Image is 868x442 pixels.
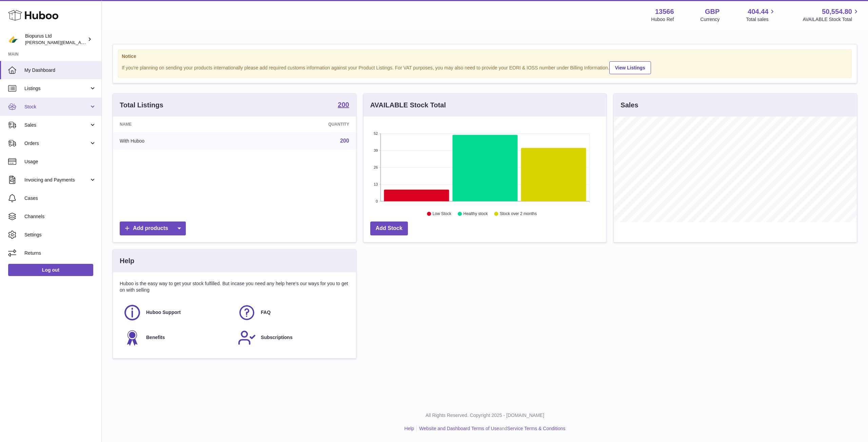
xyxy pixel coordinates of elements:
[238,303,346,322] a: FAQ
[146,309,181,316] span: Huboo Support
[113,117,241,132] th: Name
[123,329,231,347] a: Benefits
[417,425,565,432] li: and
[374,165,378,169] text: 26
[405,426,414,431] a: Help
[8,264,93,276] a: Log out
[24,67,96,73] span: My Dashboard
[24,159,96,165] span: Usage
[655,7,674,16] strong: 13566
[705,7,719,16] strong: GBP
[122,53,848,60] strong: Notice
[24,177,89,183] span: Invoicing and Payments
[822,7,852,16] span: 50,554.80
[24,213,96,220] span: Channels
[8,34,18,44] img: peter@biopurus.co.uk
[374,148,378,152] text: 39
[120,222,186,235] a: Add products
[113,132,241,150] td: With Huboo
[24,195,96,202] span: Cases
[609,61,651,74] a: View Listings
[123,303,231,322] a: Huboo Support
[500,212,537,216] text: Stock over 2 months
[107,412,863,419] p: All Rights Reserved. Copyright 2025 - [DOMAIN_NAME]
[120,280,349,293] p: Huboo is the easy way to get your stock fulfilled. But incase you need any help here's our ways f...
[340,138,349,144] a: 200
[620,101,638,110] h3: Sales
[433,212,452,216] text: Low Stock
[146,334,165,341] span: Benefits
[370,101,446,110] h3: AVAILABLE Stock Total
[24,85,89,92] span: Listings
[261,334,292,341] span: Subscriptions
[463,212,488,216] text: Healthy stock
[120,101,163,110] h3: Total Listings
[238,329,346,347] a: Subscriptions
[374,182,378,186] text: 13
[374,131,378,135] text: 52
[122,60,848,74] div: If you're planning on sending your products internationally please add required customs informati...
[120,256,134,266] h3: Help
[25,40,136,45] span: [PERSON_NAME][EMAIL_ADDRESS][DOMAIN_NAME]
[241,117,356,132] th: Quantity
[261,309,271,316] span: FAQ
[338,101,349,109] a: 200
[24,140,89,147] span: Orders
[507,426,566,431] a: Service Terms & Conditions
[370,222,408,235] a: Add Stock
[419,426,499,431] a: Website and Dashboard Terms of Use
[748,7,768,16] span: 404.44
[746,7,776,23] a: 404.44 Total sales
[24,250,96,256] span: Returns
[24,104,89,110] span: Stock
[651,16,674,23] div: Huboo Ref
[376,199,378,203] text: 0
[803,7,860,23] a: 50,554.80 AVAILABLE Stock Total
[701,16,720,23] div: Currency
[24,232,96,238] span: Settings
[25,33,86,46] div: Biopurus Ltd
[338,101,349,108] strong: 200
[746,16,776,23] span: Total sales
[803,16,860,23] span: AVAILABLE Stock Total
[24,122,89,128] span: Sales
